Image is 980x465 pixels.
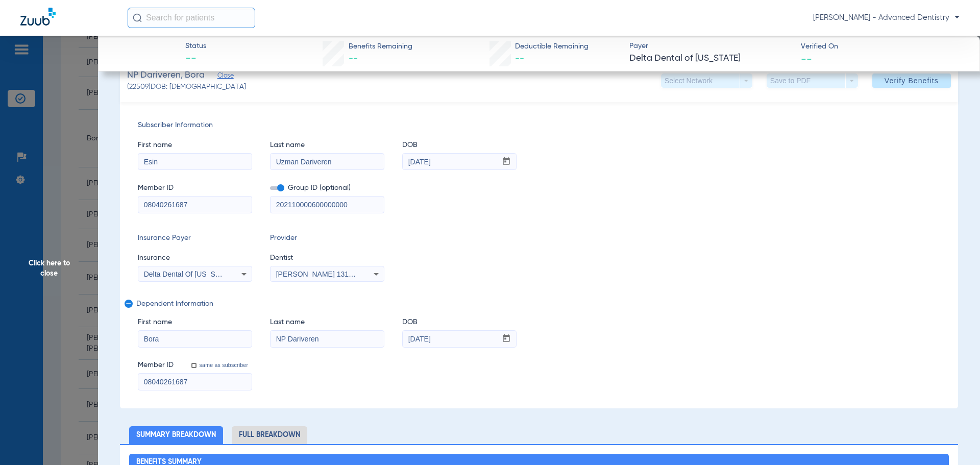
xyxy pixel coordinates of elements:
[872,74,951,88] button: Verify Benefits
[349,54,358,63] span: --
[185,52,206,66] span: --
[497,331,517,347] button: Open calendar
[144,270,235,278] span: Delta Dental Of [US_STATE]
[127,69,205,82] span: NP Dariveren, Bora
[198,361,249,369] label: same as subscriber
[270,140,384,151] span: Last name
[133,13,142,22] img: Search Icon
[138,233,252,243] span: Insurance Payer
[217,72,227,82] span: Close
[185,41,206,52] span: Status
[813,13,960,23] span: [PERSON_NAME] - Advanced Dentistry
[125,300,131,312] mat-icon: remove
[270,233,384,243] span: Provider
[515,54,524,63] span: --
[138,120,940,131] span: Subscriber Information
[138,140,252,151] span: First name
[402,140,517,151] span: DOB
[497,154,517,170] button: Open calendar
[270,253,384,263] span: Dentist
[136,300,939,308] span: Dependent Information
[402,317,517,328] span: DOB
[276,270,377,278] span: [PERSON_NAME] 1316321540
[138,360,174,371] span: Member ID
[129,426,223,444] li: Summary Breakdown
[138,183,252,193] span: Member ID
[801,41,964,52] span: Verified On
[127,82,246,92] span: (22509) DOB: [DEMOGRAPHIC_DATA]
[885,77,939,85] span: Verify Benefits
[515,41,589,52] span: Deductible Remaining
[138,253,252,263] span: Insurance
[801,53,812,64] span: --
[20,8,56,26] img: Zuub Logo
[232,426,307,444] li: Full Breakdown
[128,8,255,28] input: Search for patients
[629,41,792,52] span: Payer
[138,317,252,328] span: First name
[270,183,384,193] span: Group ID (optional)
[349,41,412,52] span: Benefits Remaining
[270,317,384,328] span: Last name
[629,52,792,65] span: Delta Dental of [US_STATE]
